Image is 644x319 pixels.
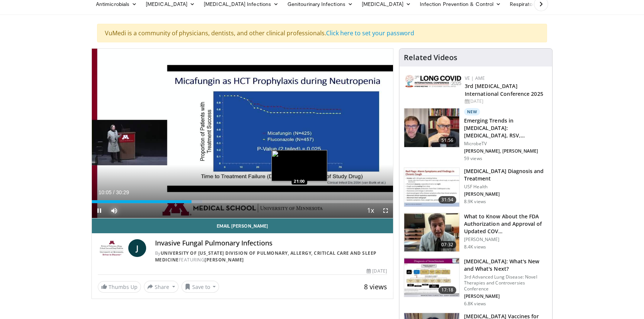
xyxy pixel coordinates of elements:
img: a2792a71-925c-4fc2-b8ef-8d1b21aec2f7.png.150x105_q85_autocrop_double_scale_upscale_version-0.2.jpg [405,75,461,87]
div: [DATE] [465,98,546,105]
h3: [MEDICAL_DATA] Diagnosis and Treatment [464,167,548,182]
video-js: Video Player [92,49,393,218]
span: 30:29 [116,189,129,195]
a: 31:54 [MEDICAL_DATA] Diagnosis and Treatment USF Health [PERSON_NAME] 8.9K views [404,167,548,207]
a: [PERSON_NAME] [205,257,244,263]
h3: Emerging Trends in [MEDICAL_DATA]: [MEDICAL_DATA], RSV, [MEDICAL_DATA], and… [464,117,548,139]
button: Mute [107,203,122,218]
p: [PERSON_NAME] [464,237,548,242]
h4: Invasive Fungal Pulmonary Infections [155,239,387,247]
a: VE | AME [465,75,485,81]
h4: Related Videos [404,53,457,62]
p: New [464,108,480,115]
button: Playback Rate [363,203,378,218]
a: 17:18 [MEDICAL_DATA]: What's New and What's Next? 3rd Advanced Lung Disease: Novel Therapies and ... [404,258,548,307]
span: 31:54 [438,196,456,204]
button: Fullscreen [378,203,393,218]
p: MicrobeTV [464,141,548,147]
a: 07:32 What to Know About the FDA Authorization and Approval of Updated COV… [PERSON_NAME] 8.4K views [404,213,548,252]
span: 07:32 [438,241,456,248]
button: Pause [92,203,107,218]
h3: What to Know About the FDA Authorization and Approval of Updated COV… [464,213,548,235]
p: USF Health [464,184,548,190]
img: University of Minnesota Division of Pulmonary, Allergy, Critical Care and Sleep Medicine [98,239,125,257]
p: 3rd Advanced Lung Disease: Novel Therapies and Controversies Conference [464,274,548,292]
p: 59 views [464,156,482,162]
span: 8 views [364,282,387,291]
a: 3rd [MEDICAL_DATA] International Conference 2025 [465,82,543,97]
a: 51:56 New Emerging Trends in [MEDICAL_DATA]: [MEDICAL_DATA], RSV, [MEDICAL_DATA], and… MicrobeTV ... [404,108,548,162]
h3: [MEDICAL_DATA]: What's New and What's Next? [464,258,548,273]
div: [DATE] [367,268,387,274]
img: 8723abe7-f9a9-4f6c-9b26-6bd057632cd6.150x105_q85_crop-smart_upscale.jpg [404,258,459,297]
a: University of [US_STATE] Division of Pulmonary, Allergy, Critical Care and Sleep Medicine [155,250,377,263]
p: 6.8K views [464,301,486,307]
img: 912d4c0c-18df-4adc-aa60-24f51820003e.150x105_q85_crop-smart_upscale.jpg [404,168,459,206]
a: Email [PERSON_NAME] [92,218,393,233]
a: Click here to set your password [326,29,414,37]
img: image.jpeg [271,150,327,181]
p: [PERSON_NAME], [PERSON_NAME] [464,148,548,154]
span: / [113,189,115,195]
span: 51:56 [438,137,456,144]
div: By FEATURING [155,250,387,263]
div: Progress Bar [92,200,393,203]
button: Save to [181,281,219,293]
p: [PERSON_NAME] [464,191,548,197]
span: 17:18 [438,286,456,294]
p: [PERSON_NAME] [464,293,548,299]
span: 10:05 [99,189,112,195]
a: Thumbs Up [98,281,141,293]
button: Share [144,281,178,293]
a: J [128,239,146,257]
img: a1e50555-b2fd-4845-bfdc-3eac51376964.150x105_q85_crop-smart_upscale.jpg [404,213,459,252]
div: VuMedi is a community of physicians, dentists, and other clinical professionals. [97,24,547,42]
img: 72950736-5b1f-43e0-8656-7187c156917f.150x105_q85_crop-smart_upscale.jpg [404,108,459,147]
p: 8.9K views [464,199,486,205]
p: 8.4K views [464,244,486,250]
